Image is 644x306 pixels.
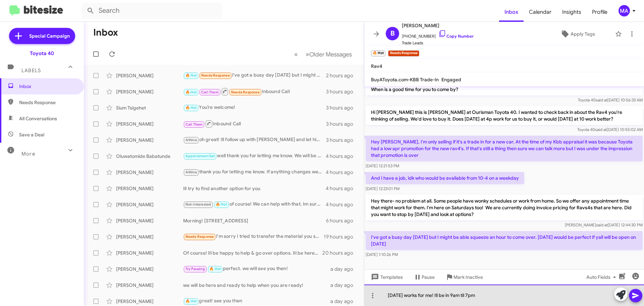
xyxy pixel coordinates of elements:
button: Pause [408,271,440,283]
small: 🔥 Hot [371,50,385,56]
button: Templates [364,271,408,283]
p: Hi [PERSON_NAME] this is [PERSON_NAME] at Ourisman Toyota 40. I wanted to check back in about the... [366,106,643,125]
span: 🔥 Hot [216,202,227,207]
div: I'm sorry I tried to transfer the material you sent me to my computer van you resend it to me dir... [183,233,324,241]
div: great! see you then [183,297,330,305]
span: Toyota 40 [DATE] 10:56:33 AM [578,97,643,102]
span: All Conversations [19,115,57,122]
div: 3 hours ago [326,88,359,95]
div: You’re welcome! [183,104,326,112]
span: Mark Inactive [453,271,483,283]
span: 🔥 Hot [185,105,197,110]
div: Toyota 40 [30,50,54,57]
div: [PERSON_NAME] [116,250,183,256]
div: Inbound Call [183,120,326,128]
a: Insights [557,2,587,22]
div: Sium Tsigehet [116,104,183,111]
div: 2 hours ago [326,72,359,79]
input: Search [81,3,222,19]
span: Inbox [19,83,76,90]
span: 🔥 Hot [185,90,197,94]
span: 🔥 Hot [185,73,197,78]
div: [PERSON_NAME] [116,72,183,79]
div: 4 hours ago [326,185,359,192]
div: thank you for letting me know. If anything changes we will certainly be happy to help [183,168,326,176]
div: a day ago [330,298,359,305]
div: Morning! [STREET_ADDRESS] [183,217,326,224]
span: Rav4 [371,63,382,69]
div: 3 hours ago [326,104,359,111]
span: said at [596,97,607,102]
span: Try Pausing [185,267,205,271]
div: [PERSON_NAME] [116,88,183,95]
span: Athina [185,138,197,142]
span: BuyAToyota.com-KBB Trade-In [371,77,439,83]
p: I've got a busy day [DATE] but I might be able squeeze an hour to come over. [DATE] would be perf... [366,231,643,250]
span: Toyota 40 [DATE] 10:55:02 AM [577,127,643,132]
button: Auto Fields [581,271,624,283]
span: Needs Response [185,234,214,239]
div: 4 hours ago [326,153,359,160]
a: Calendar [524,2,557,22]
div: [PERSON_NAME] [116,282,183,289]
div: 20 hours ago [322,250,359,256]
span: said at [595,127,607,132]
span: Engaged [441,77,461,83]
a: Copy Number [438,34,474,39]
button: Next [302,47,356,61]
div: [PERSON_NAME] [116,298,183,305]
div: 4 hours ago [326,201,359,208]
a: Profile [587,2,613,22]
span: [PERSON_NAME] [402,21,474,30]
div: [PERSON_NAME] [116,121,183,127]
div: [PERSON_NAME] [116,217,183,224]
span: B [390,28,395,39]
button: MA [613,5,637,16]
div: 6 hours ago [326,217,359,224]
div: [PERSON_NAME] [116,233,183,240]
button: Mark Inactive [440,271,488,283]
span: Athina [185,170,197,174]
div: we will be here and ready to help when you are ready! [183,282,330,289]
span: Needs Response [201,73,230,78]
span: said at [596,222,608,227]
span: » [306,50,309,58]
div: a day ago [330,282,359,289]
span: Auto Fields [586,271,619,283]
span: Trade Leads [402,40,474,46]
div: well thank you for letting me know. We will be happy to help you when you are ready [183,152,326,160]
h1: Inbox [93,27,118,38]
div: of course! We can help with that. Im sure its a simple fix. [183,201,326,208]
span: Call Them [185,122,203,127]
div: Of course! Ill be happy to help & go over options. Ill be here [DATE] and [DATE] so whichever wor... [183,250,322,256]
span: Apply Tags [571,28,595,40]
div: [PERSON_NAME] [116,185,183,192]
span: Needs Response [231,90,260,94]
div: [PERSON_NAME] [116,266,183,272]
div: Oluwatomide Babatunde [116,153,183,160]
span: More [21,151,35,157]
span: Save a Deal [19,131,44,138]
span: Templates [370,271,403,283]
span: Labels [21,68,41,74]
span: [DATE] 12:21:53 PM [366,163,399,168]
span: Needs Response [19,99,76,106]
nav: Page navigation example [290,47,356,61]
button: Previous [290,47,302,61]
span: [DATE] 1:10:26 PM [366,252,398,257]
span: [DATE] 12:23:01 PM [366,186,399,191]
span: Appointment Set [185,154,215,158]
a: Special Campaign [9,28,75,44]
span: « [294,50,298,58]
p: And I have a job, idk who would be available from 10-4 on a weekday [366,172,524,184]
span: 🔥 Hot [185,299,197,303]
small: Needs Response [388,50,419,56]
div: oh great! Ill follow up with [PERSON_NAME] and let him know we spoke and you are waiting. We will... [183,136,326,144]
div: [PERSON_NAME] [116,137,183,143]
span: Not-Interested [185,202,211,207]
span: 🔥 Hot [209,267,221,271]
div: [PERSON_NAME] [116,169,183,176]
div: Inbound Call [183,87,326,96]
div: I've got a busy day [DATE] but I might be able squeeze an hour to come over. [DATE] would be perf... [183,72,326,79]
